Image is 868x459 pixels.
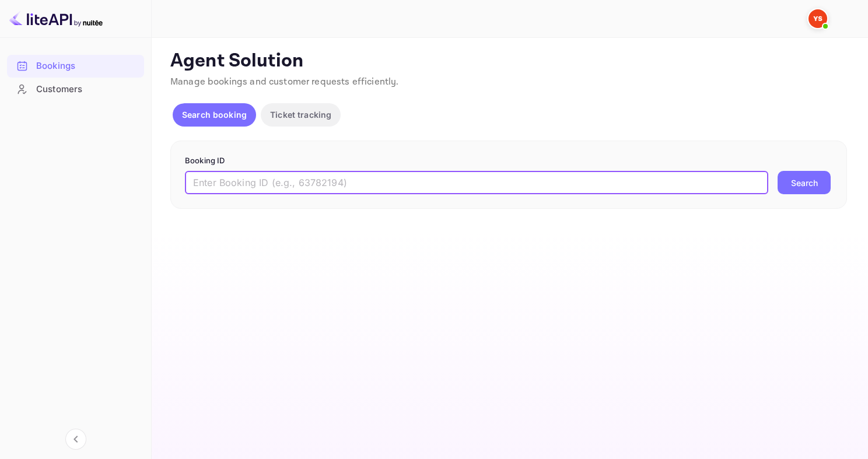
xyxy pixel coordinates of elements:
[65,429,86,450] button: Collapse navigation
[36,83,138,96] div: Customers
[808,9,827,28] img: Yandex Support
[9,9,103,28] img: LiteAPI logo
[170,50,847,73] p: Agent Solution
[185,155,832,167] p: Booking ID
[270,108,331,121] p: Ticket tracking
[778,171,831,194] button: Search
[170,76,399,88] span: Manage bookings and customer requests efficiently.
[7,55,144,78] div: Bookings
[7,78,144,100] a: Customers
[7,55,144,76] a: Bookings
[7,78,144,101] div: Customers
[185,171,768,194] input: Enter Booking ID (e.g., 63782194)
[36,59,138,73] div: Bookings
[182,108,247,121] p: Search booking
